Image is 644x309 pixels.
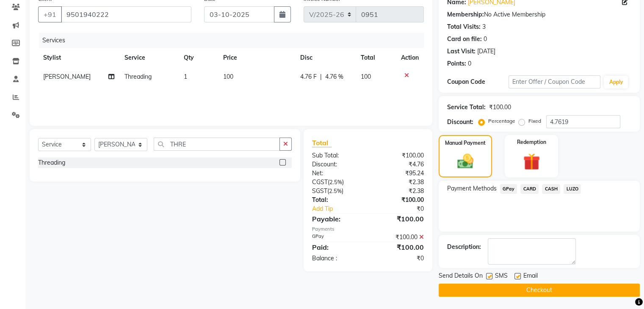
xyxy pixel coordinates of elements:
img: _gift.svg [518,151,545,172]
span: 100 [361,73,371,80]
div: Balance : [306,254,368,263]
a: Add Tip [306,204,378,213]
label: Manual Payment [445,139,486,147]
div: Last Visit: [447,47,475,56]
span: 2.5% [329,179,342,185]
th: Price [218,48,295,67]
button: Checkout [439,284,640,297]
div: Paid: [306,242,368,252]
th: Total [356,48,396,67]
div: ₹100.00 [368,196,430,204]
div: Sub Total: [306,151,368,160]
span: 1 [184,73,187,80]
img: _cash.svg [452,152,478,171]
div: Payable: [306,214,368,224]
span: CASH [542,184,560,194]
span: Send Details On [439,271,483,282]
span: Threading [124,73,152,80]
div: ₹100.00 [368,242,430,252]
input: Search by Name/Mobile/Email/Code [61,6,191,22]
span: 4.76 % [325,72,343,81]
th: Action [396,48,424,67]
div: ₹2.38 [368,178,430,187]
div: Services [39,33,430,48]
button: Apply [604,76,628,88]
label: Fixed [528,117,541,125]
label: Redemption [517,138,546,146]
span: Email [523,271,538,282]
div: Coupon Code [447,77,509,86]
div: No Active Membership [447,10,631,19]
div: GPay [306,233,368,242]
div: Discount: [447,118,473,127]
span: GPay [500,184,517,194]
span: CARD [520,184,539,194]
th: Disc [295,48,356,67]
span: Total [312,138,332,147]
span: SMS [495,271,508,282]
div: ₹4.76 [368,160,430,169]
div: ₹2.38 [368,187,430,196]
div: ( ) [306,178,368,187]
div: Discount: [306,160,368,169]
div: ₹95.24 [368,169,430,178]
div: Service Total: [447,103,486,112]
span: SGST [312,187,327,195]
div: Total: [306,196,368,204]
span: [PERSON_NAME] [43,73,91,80]
div: Total Visits: [447,22,481,31]
th: Stylist [38,48,119,67]
div: Description: [447,243,481,251]
div: 0 [468,59,471,68]
span: | [320,72,322,81]
span: CGST [312,178,328,186]
span: LUZO [564,184,581,194]
div: Payments [312,226,424,233]
div: Threading [38,158,65,167]
div: Card on file: [447,35,482,44]
div: ₹100.00 [489,103,511,112]
div: ₹100.00 [368,214,430,224]
div: Net: [306,169,368,178]
div: ₹100.00 [368,233,430,242]
div: 3 [482,22,486,31]
span: Payment Methods [447,184,497,193]
div: ₹0 [368,254,430,263]
th: Service [119,48,179,67]
th: Qty [179,48,218,67]
div: Points: [447,59,466,68]
button: +91 [38,6,62,22]
span: 100 [223,73,233,80]
span: 2.5% [329,188,342,194]
span: 4.76 F [300,72,317,81]
div: ₹100.00 [368,151,430,160]
label: Percentage [488,117,515,125]
div: ₹0 [378,204,430,213]
div: [DATE] [477,47,495,56]
div: 0 [484,35,487,44]
input: Enter Offer / Coupon Code [509,75,601,88]
input: Search or Scan [154,138,280,151]
div: Membership: [447,10,484,19]
div: ( ) [306,187,368,196]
